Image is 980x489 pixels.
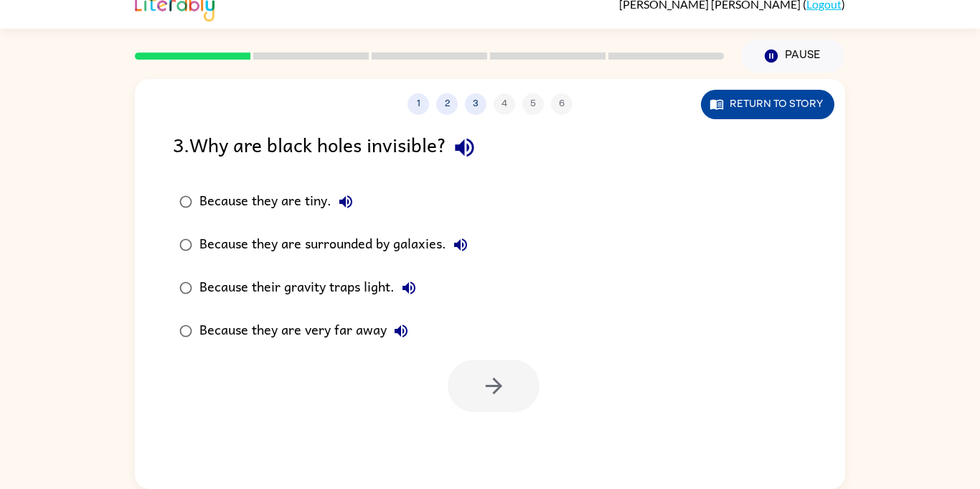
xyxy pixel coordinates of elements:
[701,90,834,119] button: Return to story
[407,93,429,115] button: 1
[465,93,486,115] button: 3
[395,274,423,302] button: Because their gravity traps light.
[199,230,475,259] div: Because they are surrounded by galaxies.
[199,317,415,345] div: Because they are very far away
[387,317,415,345] button: Because they are very far away
[173,129,807,166] div: 3 . Why are black holes invisible?
[436,93,458,115] button: 2
[199,187,360,216] div: Because they are tiny.
[446,230,475,259] button: Because they are surrounded by galaxies.
[331,187,360,216] button: Because they are tiny.
[741,39,845,73] button: Pause
[199,274,423,302] div: Because their gravity traps light.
